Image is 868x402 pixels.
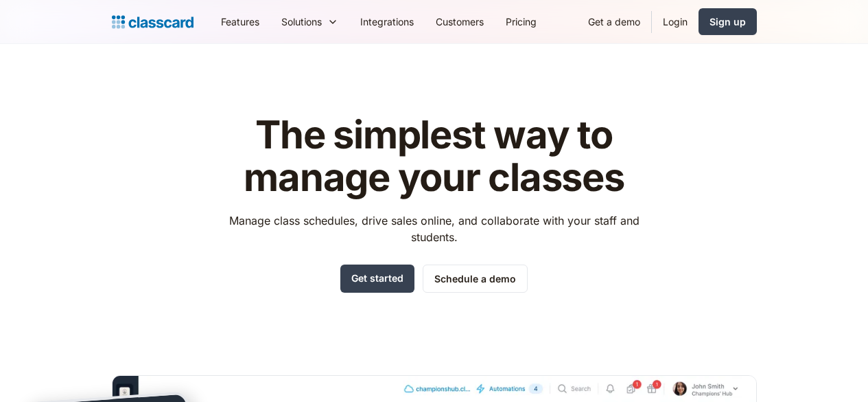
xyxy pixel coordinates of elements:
[216,114,652,199] h1: The simplest way to manage your classes
[281,14,322,29] div: Solutions
[577,6,651,37] a: Get a demo
[699,8,757,35] a: Sign up
[349,6,425,37] a: Integrations
[495,6,548,37] a: Pricing
[216,212,652,245] p: Manage class schedules, drive sales online, and collaborate with your staff and students.
[270,6,349,37] div: Solutions
[425,6,495,37] a: Customers
[210,6,270,37] a: Features
[423,265,528,293] a: Schedule a demo
[652,6,699,37] a: Login
[709,14,746,29] div: Sign up
[112,12,193,32] a: home
[340,265,414,293] a: Get started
